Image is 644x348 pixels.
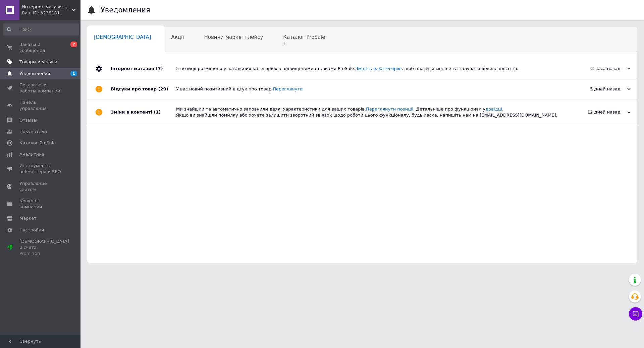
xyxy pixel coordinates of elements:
[273,86,303,91] a: Переглянути
[154,110,161,115] span: (1)
[19,151,44,157] span: Аналитика
[176,66,563,72] div: 5 позиції розміщено у загальних категоріях з підвищеними ставками ProSale. , щоб платити менше та...
[563,109,631,115] div: 12 дней назад
[19,238,69,257] span: [DEMOGRAPHIC_DATA] и счета
[22,10,80,16] div: Ваш ID: 3235181
[19,82,62,94] span: Показатели работы компании
[19,129,47,135] span: Покупатели
[19,181,62,193] span: Управление сайтом
[19,140,56,146] span: Каталог ProSale
[19,251,69,257] div: Prom топ
[176,106,563,118] div: Ми знайшли та автоматично заповнили деякі характеристики для ваших товарів. . Детальніше про функ...
[19,163,62,175] span: Инструменты вебмастера и SEO
[366,107,413,112] a: Переглянути позиції
[111,59,176,79] div: Інтернет магазин
[19,198,62,210] span: Кошелек компании
[204,34,263,40] span: Новини маркетплейсу
[283,34,325,40] span: Каталог ProSale
[19,117,37,123] span: Отзывы
[171,34,184,40] span: Акції
[19,215,37,221] span: Маркет
[70,71,77,76] span: 1
[156,66,163,71] span: (7)
[22,4,72,10] span: Интернет-магазин Товары из Европы
[283,42,325,47] span: 1
[70,42,77,47] span: 7
[176,86,563,92] div: У вас новий позитивний відгук про товар.
[3,23,79,36] input: Поиск
[629,307,642,321] button: Чат с покупателем
[111,79,176,99] div: Відгуки про товар
[101,6,150,14] h1: Уведомления
[19,71,50,77] span: Уведомления
[19,227,44,233] span: Настройки
[111,99,176,125] div: Зміни в контенті
[19,59,57,65] span: Товары и услуги
[485,107,502,112] a: довідці
[158,86,168,91] span: (29)
[356,66,402,71] a: Змініть їх категорію
[19,99,62,112] span: Панель управления
[19,42,62,54] span: Заказы и сообщения
[563,86,631,92] div: 5 дней назад
[94,34,151,40] span: [DEMOGRAPHIC_DATA]
[563,66,631,72] div: 3 часа назад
